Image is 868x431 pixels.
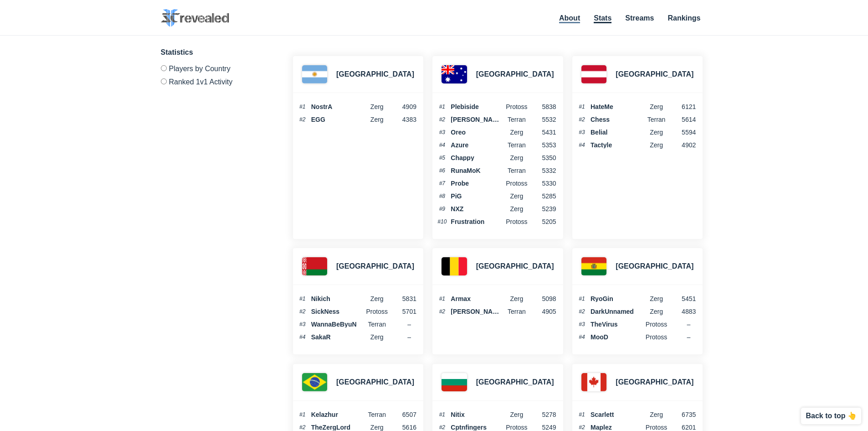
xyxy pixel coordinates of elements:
span: 5285 [530,193,556,199]
h3: [GEOGRAPHIC_DATA] [336,377,414,388]
span: #2 [577,309,587,314]
span: 5350 [530,155,556,161]
span: 5831 [390,296,416,302]
span: Protoss [643,334,670,340]
span: #6 [437,168,447,173]
span: – [687,321,690,328]
span: 5614 [669,116,696,123]
span: 5431 [530,129,556,135]
span: TheVirus [591,321,643,327]
span: 5249 [530,424,556,431]
span: #3 [577,130,587,135]
span: 5098 [530,296,556,302]
span: 6735 [669,411,696,418]
span: 6507 [390,411,416,418]
span: Zerg [503,193,530,199]
span: – [407,333,411,341]
span: #4 [437,142,447,148]
span: Zerg [503,155,530,161]
span: Zerg [503,411,530,418]
span: Nikich [311,296,364,302]
span: 5332 [530,167,556,174]
span: NostrA [311,104,364,110]
h3: [GEOGRAPHIC_DATA] [476,261,554,272]
span: Protoss [643,321,670,327]
span: Protoss [503,218,530,225]
span: Terran [364,321,390,327]
span: [PERSON_NAME] [451,116,503,123]
label: Ranked 1v1 Activity [161,75,270,86]
span: #4 [298,334,308,340]
a: Streams [625,14,654,22]
span: RunaMoK [451,167,503,174]
span: Nitix [451,411,503,418]
span: WannaBeByuN [311,321,364,327]
span: Plebiside [451,104,503,110]
span: Kelazhur [311,411,364,418]
h3: Statistics [161,47,270,58]
span: #2 [577,425,587,430]
span: #1 [577,104,587,109]
span: 5838 [530,104,556,110]
span: Zerg [643,411,670,418]
span: TheZergLord [311,424,364,431]
span: #1 [298,296,308,301]
span: 5451 [669,296,696,302]
span: #1 [298,104,308,109]
span: #9 [437,206,447,212]
span: #8 [437,193,447,199]
span: 5239 [530,206,556,212]
span: – [687,333,690,341]
span: PiG [451,193,503,199]
span: Zerg [364,424,390,431]
span: 4883 [669,308,696,315]
span: SickNess [311,308,364,315]
span: Zerg [643,142,670,148]
span: Protoss [503,180,530,187]
span: Zerg [643,129,670,135]
span: Chappy [451,155,503,161]
span: NXZ [451,206,503,212]
span: 5532 [530,116,556,123]
span: 6201 [669,424,696,431]
span: 4905 [530,308,556,315]
span: Zerg [503,206,530,212]
span: 5205 [530,218,556,225]
span: HateMe [591,104,643,110]
span: Oreo [451,129,503,135]
span: Maplez [591,424,643,431]
h3: [GEOGRAPHIC_DATA] [616,261,693,272]
span: 5353 [530,142,556,148]
label: Players by Country [161,65,270,75]
span: #4 [577,334,587,340]
span: EGG [311,116,364,123]
span: Scarlett [591,411,643,418]
span: #2 [298,309,308,314]
span: #1 [298,412,308,417]
span: SakaR [311,334,364,340]
span: Chess [591,116,643,123]
span: #1 [577,296,587,301]
span: Zerg [364,334,390,340]
span: #3 [298,322,308,327]
span: Zerg [503,296,530,302]
p: Back to top 👆 [806,412,857,420]
h3: [GEOGRAPHIC_DATA] [616,377,693,388]
h3: [GEOGRAPHIC_DATA] [476,69,554,80]
img: SC2 Revealed [161,9,229,27]
span: [PERSON_NAME] [451,308,503,315]
span: #2 [577,117,587,122]
span: RyoGin [591,296,643,302]
h3: [GEOGRAPHIC_DATA] [616,69,693,80]
h3: [GEOGRAPHIC_DATA] [476,377,554,388]
span: Zerg [364,116,390,123]
span: #3 [577,322,587,327]
span: 5330 [530,180,556,187]
span: Azure [451,142,503,148]
span: #1 [437,412,447,417]
span: Zerg [364,104,390,110]
h3: [GEOGRAPHIC_DATA] [336,69,414,80]
span: 4909 [390,104,416,110]
span: #2 [437,117,447,122]
span: Protoss [503,104,530,110]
